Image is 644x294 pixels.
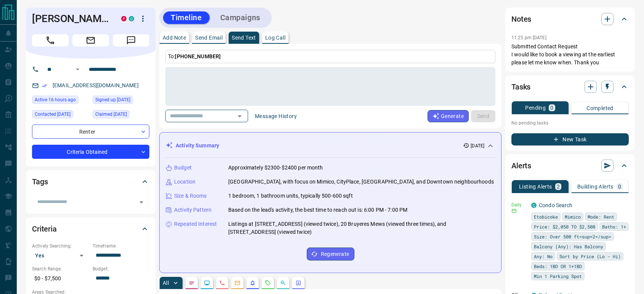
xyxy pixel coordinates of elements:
p: Based on the lead's activity, the best time to reach out is: 6:00 PM - 7:00 PM [228,206,407,214]
div: Criteria [32,220,149,238]
p: Building Alerts [577,184,614,189]
span: Active 16 hours ago [35,96,76,104]
p: All [163,280,169,286]
div: condos.ca [531,203,537,208]
div: Activity Summary[DATE] [166,139,495,153]
button: Campaigns [213,11,268,24]
p: Send Text [232,35,256,40]
span: Beds: 1BD OR 1+1BD [534,262,582,270]
h1: [PERSON_NAME] [32,13,110,25]
svg: Emails [234,280,240,286]
div: Criteria Obtained [32,145,149,159]
p: Pending [525,105,546,110]
a: Condo Search [539,202,573,208]
button: Open [234,111,245,121]
p: To: [165,50,495,63]
svg: Lead Browsing Activity [204,280,210,286]
svg: Requests [265,280,271,286]
p: Budget: [93,265,149,272]
p: Approximately $2300-$2400 per month [228,164,323,172]
a: [EMAIL_ADDRESS][DOMAIN_NAME] [53,82,139,88]
div: Yes [32,249,89,262]
p: Actively Searching: [32,243,89,249]
p: [GEOGRAPHIC_DATA], with focus on Mimico, CityPlace, [GEOGRAPHIC_DATA], and Downtown neighbourhoods [228,178,494,186]
svg: Notes [189,280,195,286]
button: Open [73,65,82,74]
span: Sort by Price (Lo - Hi) [559,252,621,260]
span: Price: $2,050 TO $2,500 [534,223,595,230]
h2: Alerts [511,160,531,172]
p: No pending tasks [511,117,629,129]
p: Location [174,178,195,186]
p: Submitted Contact Request I would like to book a viewing at the earliest please let me know when.... [511,43,629,67]
svg: Email [511,208,517,214]
div: Alerts [511,157,629,175]
div: Notes [511,10,629,28]
p: Activity Summary [176,142,219,150]
span: [PHONE_NUMBER] [175,53,221,59]
svg: Email Verified [42,83,47,88]
p: Search Range: [32,265,89,272]
div: Sun Aug 13 2023 [93,110,149,121]
p: Activity Pattern [174,206,211,214]
span: Any: No [534,252,553,260]
p: 2 [557,184,560,189]
h2: Criteria [32,223,57,235]
span: Mode: Rent [588,213,614,220]
p: Send Email [195,35,223,40]
div: Tue Aug 12 2025 [32,110,89,121]
p: Budget [174,164,192,172]
svg: Calls [219,280,225,286]
div: property.ca [121,16,127,21]
span: Call [32,34,69,46]
p: Daily [511,201,527,208]
p: Log Call [265,35,285,40]
div: Tags [32,173,149,191]
button: Generate [428,110,469,122]
span: Baths: 1+ [602,223,626,230]
button: Open [136,197,147,208]
span: Mimico [565,213,581,220]
div: condos.ca [129,16,134,21]
p: 1 bedroom, 1 bathroom units, typically 500-600 sqft [228,192,353,200]
span: Claimed [DATE] [95,110,127,118]
svg: Agent Actions [295,280,301,286]
p: [DATE] [471,142,484,149]
span: Balcony (Any): Has Balcony [534,243,603,250]
p: 11:25 pm [DATE] [511,35,546,40]
h2: Notes [511,13,531,25]
svg: Opportunities [280,280,286,286]
h2: Tasks [511,81,530,93]
p: Listing Alerts [519,184,552,189]
h2: Tags [32,176,48,188]
div: Sun Aug 13 2017 [93,96,149,106]
div: Renter [32,125,149,139]
p: Timeframe: [93,243,149,249]
div: Tasks [511,78,629,96]
p: 0 [618,184,621,189]
span: Message [113,34,149,46]
p: Listings at [STREET_ADDRESS] (viewed twice), 20 Bruyeres Mews (viewed three times), and [STREET_A... [228,220,495,236]
p: $0 - $7,500 [32,272,89,285]
div: Thu Sep 11 2025 [32,96,89,106]
span: Contacted [DATE] [35,110,70,118]
span: Etobicoke [534,213,558,220]
span: Email [72,34,109,46]
p: Repeated Interest [174,220,217,228]
svg: Listing Alerts [250,280,256,286]
p: Size & Rooms [174,192,207,200]
span: Min 1 Parking Spot [534,272,582,280]
button: New Task [511,133,629,145]
button: Timeline [163,11,210,24]
p: 0 [550,105,553,110]
p: Completed [586,105,614,111]
span: Size: Over 500 ft<sup>2</sup> [534,233,611,240]
span: Signed up [DATE] [95,96,130,104]
p: Add Note [163,35,186,40]
button: Message History [250,110,301,122]
button: Regenerate [307,248,354,260]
